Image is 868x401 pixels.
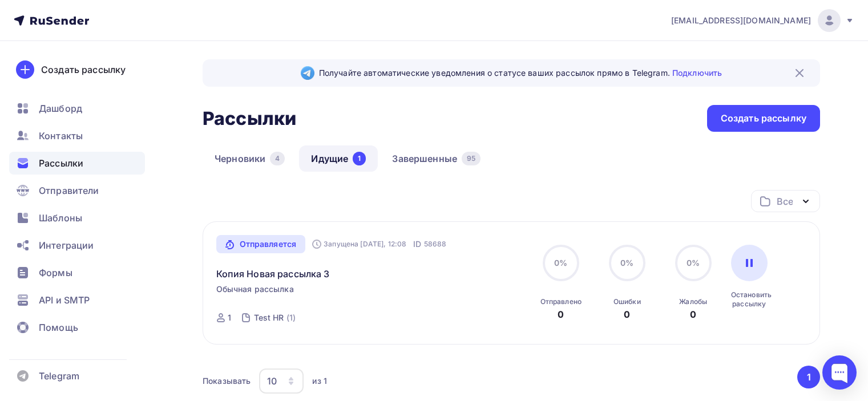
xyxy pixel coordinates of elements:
[39,293,90,307] span: API и SMTP
[462,152,481,165] div: 95
[672,68,722,78] a: Подключить
[39,369,79,383] span: Telegram
[613,297,641,306] div: Ошибки
[286,312,296,323] div: (1)
[267,374,277,388] div: 10
[687,258,700,268] span: 0%
[301,66,314,80] img: Telegram
[554,258,567,268] span: 0%
[39,184,99,197] span: Отправители
[41,63,126,76] div: Создать рассылку
[203,145,297,172] a: Черновики4
[39,211,82,225] span: Шаблоны
[796,366,821,388] ul: Pagination
[299,145,378,172] a: Идущие1
[216,267,330,281] a: Копия Новая рассылка 3
[312,375,327,387] div: из 1
[253,309,297,327] a: Test HR (1)
[624,307,630,321] div: 0
[319,67,722,79] span: Получайте автоматические уведомления о статусе ваших рассылок прямо в Telegram.
[777,195,793,208] div: Все
[203,107,296,130] h2: Рассылки
[216,283,294,295] span: Обычная рассылка
[671,9,854,32] a: [EMAIL_ADDRESS][DOMAIN_NAME]
[270,152,285,165] div: 4
[9,206,145,229] a: Шаблоны
[620,258,633,268] span: 0%
[679,297,707,306] div: Жалобы
[39,129,83,143] span: Контакты
[671,15,811,26] span: [EMAIL_ADDRESS][DOMAIN_NAME]
[312,240,406,249] div: Запущена [DATE], 12:08
[39,238,94,252] span: Интеграции
[413,238,421,250] span: ID
[254,312,284,323] div: Test HR
[228,312,231,323] div: 1
[39,102,82,115] span: Дашборд
[424,238,447,250] span: 58688
[9,261,145,284] a: Формы
[751,190,820,212] button: Все
[540,297,582,306] div: Отправлено
[9,124,145,147] a: Контакты
[9,97,145,120] a: Дашборд
[203,375,251,387] div: Показывать
[216,235,306,253] a: Отправляется
[731,290,768,309] div: Остановить рассылку
[353,152,366,165] div: 1
[39,321,78,334] span: Помощь
[259,368,304,394] button: 10
[797,366,820,388] button: Go to page 1
[721,112,806,125] div: Создать рассылку
[39,266,72,280] span: Формы
[9,152,145,175] a: Рассылки
[380,145,492,172] a: Завершенные95
[690,307,696,321] div: 0
[558,307,564,321] div: 0
[39,156,83,170] span: Рассылки
[9,179,145,202] a: Отправители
